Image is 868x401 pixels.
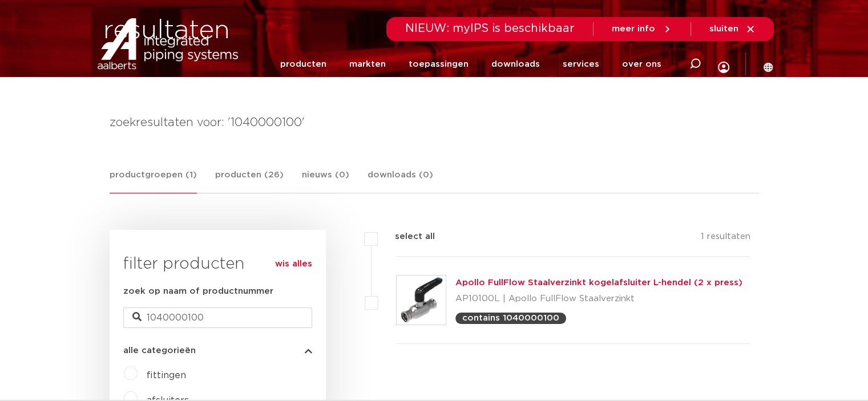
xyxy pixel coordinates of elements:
a: markten [349,41,385,87]
span: NIEUW: myIPS is beschikbaar [405,23,575,34]
a: producten [280,41,326,87]
p: AP10100L | Apollo FullFlow Staalverzinkt [455,290,742,308]
a: downloads (0) [368,168,433,193]
a: toepassingen [408,41,468,87]
h4: zoekresultaten voor: '1040000100' [110,114,759,132]
a: nieuws (0) [302,168,349,193]
a: over ons [621,41,661,87]
span: alle categorieën [123,346,196,355]
a: fittingen [147,371,186,380]
img: Thumbnail for Apollo FullFlow Staalverzinkt kogelafsluiter L-hendel (2 x press) [397,276,446,325]
a: Apollo FullFlow Staalverzinkt kogelafsluiter L-hendel (2 x press) [455,278,742,287]
input: zoeken [123,307,312,328]
nav: Menu [280,41,661,87]
label: select all [378,230,435,244]
span: sluiten [709,25,738,33]
p: contains 1040000100 [462,314,559,322]
h3: filter producten [123,253,312,276]
a: services [562,41,599,87]
a: downloads [491,41,539,87]
label: zoek op naam of productnummer [123,285,273,298]
a: sluiten [709,24,756,34]
div: my IPS [718,38,729,91]
p: 1 resultaten [700,230,750,248]
a: producten (26) [215,168,284,193]
a: meer info [612,24,672,34]
a: productgroepen (1) [110,168,197,193]
span: meer info [612,25,655,33]
a: wis alles [275,257,312,271]
button: alle categorieën [123,346,312,355]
